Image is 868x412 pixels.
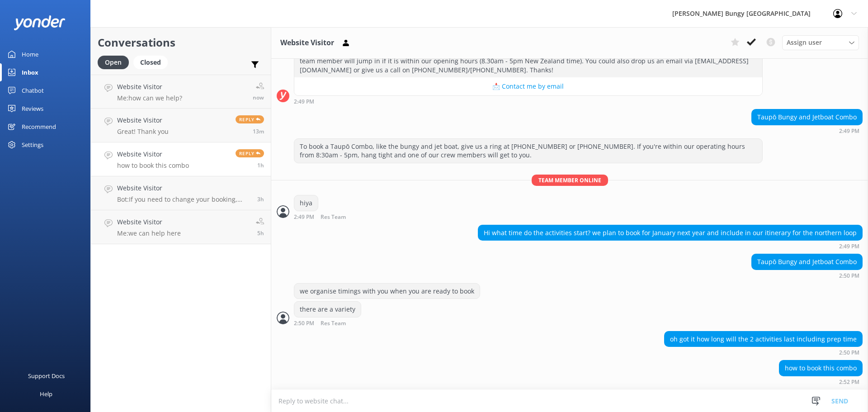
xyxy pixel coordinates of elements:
[280,37,334,49] h3: Website Visitor
[294,284,480,299] div: we organise timings with you when you are ready to book
[236,149,264,157] span: Reply
[478,243,863,249] div: Sep 21 2025 02:49pm (UTC +12:00) Pacific/Auckland
[98,57,133,67] a: Open
[294,44,762,77] div: Sorry, my bot senses don't have an answer for that, please try and rephrase your question, I work...
[91,210,271,244] a: Website VisitorMe:we can help here5h
[98,56,129,69] div: Open
[787,38,822,47] span: Assign user
[294,98,763,104] div: Sep 21 2025 02:49pm (UTC +12:00) Pacific/Auckland
[14,15,66,30] img: yonder-white-logo.png
[752,109,862,125] div: Taupō Bungy and Jetboat Combo
[117,82,182,92] h4: Website Visitor
[117,217,181,227] h4: Website Visitor
[294,321,314,327] strong: 2:50 PM
[98,34,264,51] h2: Conversations
[478,225,862,241] div: Hi what time do the activities start? we plan to book for January next year and include in our it...
[839,273,859,279] strong: 2:50 PM
[117,128,169,136] p: Great! Thank you
[294,213,375,220] div: Sep 21 2025 02:49pm (UTC +12:00) Pacific/Auckland
[294,195,318,211] div: hiya
[117,149,189,159] h4: Website Visitor
[91,142,271,176] a: Website Visitorhow to book this comboReply1h
[294,139,762,163] div: To book a Taupō Combo, like the bungy and jet boat, give us a ring at [PHONE_NUMBER] or [PHONE_NU...
[779,379,863,385] div: Sep 21 2025 02:52pm (UTC +12:00) Pacific/Auckland
[751,272,863,279] div: Sep 21 2025 02:50pm (UTC +12:00) Pacific/Auckland
[28,367,65,385] div: Support Docs
[91,109,271,142] a: Website VisitorGreat! Thank youReply13m
[839,244,859,249] strong: 2:49 PM
[22,81,44,99] div: Chatbot
[782,35,859,50] div: Assign User
[117,115,169,125] h4: Website Visitor
[294,214,314,220] strong: 2:49 PM
[22,63,38,81] div: Inbox
[321,321,346,327] span: Res Team
[91,75,271,109] a: Website VisitorMe:how can we help?now
[117,229,181,237] p: Me: we can help here
[257,195,264,203] span: Sep 21 2025 01:17pm (UTC +12:00) Pacific/Auckland
[117,195,250,204] p: Bot: If you need to change your booking, give us a call on [PHONE_NUMBER] or [PHONE_NUMBER], or s...
[294,302,361,317] div: there are a variety
[133,56,168,69] div: Closed
[294,99,314,104] strong: 2:49 PM
[839,379,859,385] strong: 2:52 PM
[117,183,250,193] h4: Website Visitor
[664,349,863,355] div: Sep 21 2025 02:50pm (UTC +12:00) Pacific/Auckland
[22,99,43,118] div: Reviews
[294,320,375,327] div: Sep 21 2025 02:50pm (UTC +12:00) Pacific/Auckland
[133,57,172,67] a: Closed
[321,214,346,220] span: Res Team
[22,136,43,154] div: Settings
[117,94,182,102] p: Me: how can we help?
[117,161,189,170] p: how to book this combo
[91,176,271,210] a: Website VisitorBot:If you need to change your booking, give us a call on [PHONE_NUMBER] or [PHONE...
[751,128,863,134] div: Sep 21 2025 02:49pm (UTC +12:00) Pacific/Auckland
[253,128,264,135] span: Sep 21 2025 04:15pm (UTC +12:00) Pacific/Auckland
[665,331,862,347] div: oh got it how long will the 2 activities last including prep time
[839,350,859,355] strong: 2:50 PM
[752,254,862,270] div: Taupō Bungy and Jetboat Combo
[40,385,52,403] div: Help
[253,94,264,101] span: Sep 21 2025 04:28pm (UTC +12:00) Pacific/Auckland
[22,45,38,63] div: Home
[532,175,608,186] span: Team member online
[22,118,56,136] div: Recommend
[236,115,264,123] span: Reply
[839,128,859,134] strong: 2:49 PM
[257,161,264,169] span: Sep 21 2025 02:52pm (UTC +12:00) Pacific/Auckland
[294,77,762,95] button: 📩 Contact me by email
[257,229,264,237] span: Sep 21 2025 10:29am (UTC +12:00) Pacific/Auckland
[779,360,862,376] div: how to book this combo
